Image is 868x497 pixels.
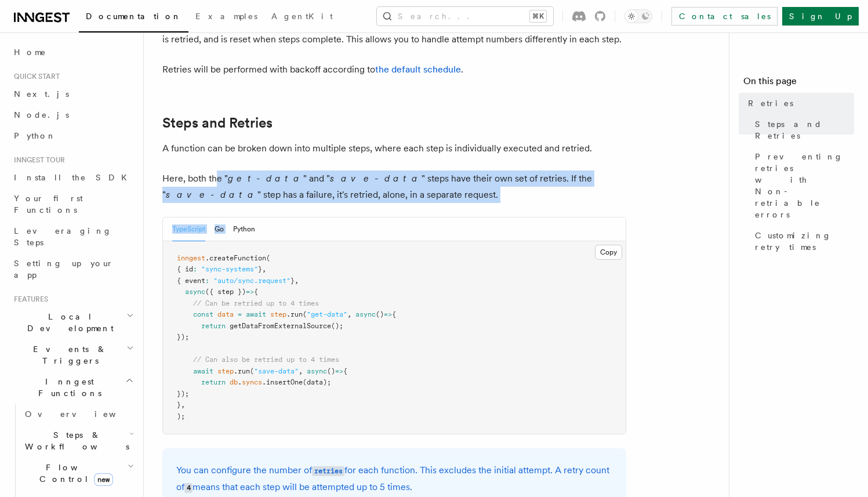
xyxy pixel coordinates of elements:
[330,173,422,184] em: save-data
[331,322,343,330] span: ();
[201,322,226,330] span: return
[162,61,626,78] p: Retries will be performed with backoff according to .
[743,74,854,93] h4: On this page
[162,170,626,203] p: Here, both the " " and " " steps have their own set of retries. If the " " step has a failure, it...
[755,230,854,253] span: Customizing retry times
[254,288,258,296] span: {
[266,254,270,262] span: (
[14,173,134,182] span: Install the SDK
[177,254,205,262] span: inngest
[217,367,234,375] span: step
[624,9,652,23] button: Toggle dark mode
[355,310,376,318] span: async
[185,288,205,296] span: async
[177,333,189,341] span: });
[347,310,351,318] span: ,
[14,131,56,140] span: Python
[9,188,136,220] a: Your first Functions
[230,378,238,386] span: db
[177,412,185,420] span: );
[750,114,854,146] a: Steps and Retries
[233,217,255,241] button: Python
[20,462,128,485] span: Flow Control
[290,277,295,285] span: }
[384,310,392,318] span: =>
[177,277,205,285] span: { event
[230,322,331,330] span: getDataFromExternalSource
[299,367,303,375] span: ,
[246,288,254,296] span: =>
[193,265,197,273] span: :
[201,378,226,386] span: return
[20,425,136,457] button: Steps & Workflows
[262,378,303,386] span: .insertOne
[162,115,273,131] a: Steps and Retries
[530,10,546,22] kbd: ⌘K
[193,367,213,375] span: await
[86,12,181,21] span: Documentation
[9,371,136,404] button: Inngest Functions
[201,265,258,273] span: "sync-systems"
[9,104,136,125] a: Node.js
[14,89,69,99] span: Next.js
[242,378,262,386] span: syncs
[376,310,384,318] span: ()
[343,367,347,375] span: {
[303,378,331,386] span: (data);
[286,310,303,318] span: .run
[215,217,224,241] button: Go
[20,429,129,452] span: Steps & Workflows
[177,401,181,409] span: }
[94,473,113,486] span: new
[172,217,205,241] button: TypeScript
[250,367,254,375] span: (
[184,483,193,493] code: 4
[743,93,854,114] a: Retries
[750,146,854,225] a: Preventing retries with Non-retriable errors
[755,151,854,220] span: Preventing retries with Non-retriable errors
[177,390,189,398] span: });
[9,84,136,104] a: Next.js
[750,225,854,257] a: Customizing retry times
[755,118,854,142] span: Steps and Retries
[188,3,264,31] a: Examples
[9,253,136,285] a: Setting up your app
[181,401,185,409] span: ,
[307,367,327,375] span: async
[595,245,622,260] button: Copy
[79,3,188,32] a: Documentation
[238,310,242,318] span: =
[217,310,234,318] span: data
[671,7,778,26] a: Contact sales
[307,310,347,318] span: "get-data"
[9,125,136,146] a: Python
[246,310,266,318] span: await
[14,110,69,119] span: Node.js
[20,404,136,425] a: Overview
[375,64,461,75] a: the default schedule
[20,457,136,489] button: Flow Controlnew
[193,310,213,318] span: const
[9,343,126,367] span: Events & Triggers
[162,140,626,157] p: A function can be broken down into multiple steps, where each step is individually executed and r...
[228,173,303,184] em: get-data
[9,220,136,253] a: Leveraging Steps
[205,254,266,262] span: .createFunction
[392,310,396,318] span: {
[262,265,266,273] span: ,
[271,12,333,21] span: AgentKit
[295,277,299,285] span: ,
[166,189,257,200] em: save-data
[9,42,136,63] a: Home
[193,355,339,364] span: // Can also be retried up to 4 times
[234,367,250,375] span: .run
[14,46,46,58] span: Home
[177,265,193,273] span: { id
[193,299,319,307] span: // Can be retried up to 4 times
[9,339,136,371] button: Events & Triggers
[213,277,290,285] span: "auto/sync.request"
[270,310,286,318] span: step
[9,155,65,165] span: Inngest tour
[9,167,136,188] a: Install the SDK
[9,311,126,334] span: Local Development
